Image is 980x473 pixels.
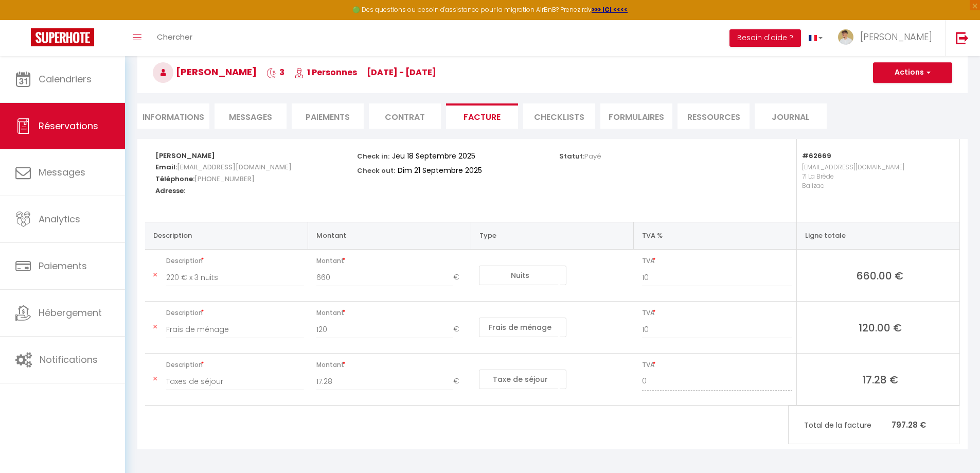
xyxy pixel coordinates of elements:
[308,222,471,249] th: Montant
[166,358,304,372] span: Description
[39,73,92,85] span: Calendriers
[357,149,389,161] p: Check in:
[31,28,94,46] img: Super Booking
[805,320,955,335] span: 120.00 €
[804,419,892,431] span: Total de la facture
[39,259,87,272] span: Paiements
[153,65,257,78] span: [PERSON_NAME]
[149,20,200,56] a: Chercher
[802,160,949,212] p: [EMAIL_ADDRESS][DOMAIN_NAME] 71 La Brède Balizac
[316,306,467,320] span: Montant
[137,103,209,129] li: Informations
[642,358,792,372] span: TVA
[796,222,959,249] th: Ligne totale
[446,103,518,129] li: Facture
[194,171,255,186] span: [PHONE_NUMBER]
[316,358,467,372] span: Montant
[369,103,441,129] li: Contrat
[584,151,601,161] span: Payé
[453,372,467,391] span: €
[39,119,98,132] span: Réservations
[600,103,672,129] li: FORMULAIRES
[155,162,177,172] strong: Email:
[873,62,952,83] button: Actions
[157,31,192,42] span: Chercher
[145,222,308,249] th: Description
[155,174,194,184] strong: Téléphone:
[177,160,292,174] span: [EMAIL_ADDRESS][DOMAIN_NAME]
[755,103,827,129] li: Journal
[678,103,750,129] li: Ressources
[453,320,467,339] span: €
[266,66,284,78] span: 3
[729,29,801,47] button: Besoin d'aide ?
[292,103,364,129] li: Paiements
[642,306,792,320] span: TVA
[789,414,959,436] p: 797.28 €
[592,5,628,14] a: >>> ICI <<<<
[294,66,357,78] span: 1 Personnes
[559,149,601,161] p: Statut:
[830,20,945,56] a: ... [PERSON_NAME]
[39,166,85,179] span: Messages
[316,254,467,268] span: Montant
[229,111,272,123] span: Messages
[523,103,595,129] li: CHECKLISTS
[802,151,831,161] strong: #62669
[39,213,80,225] span: Analytics
[860,30,932,43] span: [PERSON_NAME]
[39,306,102,319] span: Hébergement
[956,31,969,44] img: logout
[166,254,304,268] span: Description
[471,222,634,249] th: Type
[838,29,853,45] img: ...
[805,268,955,283] span: 660.00 €
[357,164,395,176] p: Check out:
[367,66,436,78] span: [DATE] - [DATE]
[155,186,185,196] strong: Adresse:
[453,268,467,287] span: €
[642,254,792,268] span: TVA
[634,222,797,249] th: TVA %
[805,372,955,387] span: 17.28 €
[155,151,215,161] strong: [PERSON_NAME]
[40,353,98,366] span: Notifications
[166,306,304,320] span: Description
